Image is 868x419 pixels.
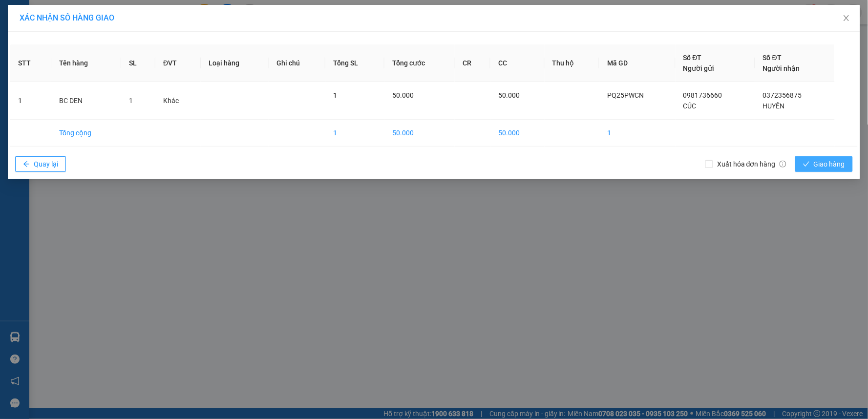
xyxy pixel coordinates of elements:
th: Tên hàng [51,44,121,82]
td: 1 [10,82,51,120]
span: info-circle [780,161,786,168]
span: arrow-left [23,161,30,168]
td: 1 [325,120,384,147]
button: checkGiao hàng [795,156,853,172]
span: 0372356875 [763,91,802,99]
span: 1 [129,97,133,105]
th: Mã GD [599,44,676,82]
th: STT [10,44,51,82]
span: check [803,161,810,168]
span: Số ĐT [683,54,702,62]
th: Thu hộ [545,44,599,82]
th: CC [490,44,545,82]
td: Tổng cộng [51,120,121,147]
th: ĐVT [155,44,201,82]
span: XÁC NHẬN SỐ HÀNG GIAO [20,13,114,22]
span: CÚC [683,102,697,110]
span: 0981736660 [683,91,722,99]
span: 50.000 [392,91,414,99]
span: Giao hàng [814,159,845,169]
td: 50.000 [384,120,455,147]
th: SL [121,44,155,82]
td: 50.000 [490,120,545,147]
td: Khác [155,82,201,120]
th: Tổng cước [384,44,455,82]
th: CR [455,44,490,82]
span: HUYẾN [763,102,785,110]
span: Xuất hóa đơn hàng [713,159,790,169]
span: PQ25PWCN [607,91,644,99]
span: Quay lại [34,159,58,169]
td: 1 [599,120,676,147]
button: arrow-leftQuay lại [15,156,66,172]
th: Ghi chú [269,44,326,82]
th: Loại hàng [201,44,268,82]
span: Người nhận [763,64,800,72]
span: Người gửi [683,64,715,72]
button: Close [833,5,860,32]
th: Tổng SL [325,44,384,82]
span: Số ĐT [763,54,782,62]
span: 50.000 [498,91,520,99]
span: close [843,14,850,22]
td: BC DEN [51,82,121,120]
span: 1 [333,91,337,99]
